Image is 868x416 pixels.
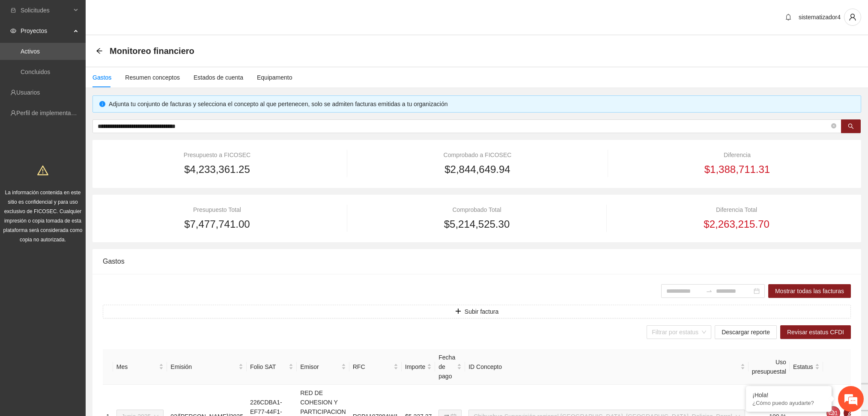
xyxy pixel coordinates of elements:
[257,73,292,82] div: Equipamento
[103,249,851,273] div: Gastos
[468,362,739,371] span: ID Concepto
[831,122,836,131] span: close-circle
[125,73,180,82] div: Resumen conceptos
[16,89,40,96] a: Usuarios
[844,9,861,26] button: user
[349,349,402,385] th: RFC
[96,48,103,55] div: Back
[782,14,795,21] span: bell
[184,161,250,178] span: $4,233,361.25
[752,400,825,406] p: ¿Cómo puedo ayudarte?
[10,7,16,13] span: inbox
[353,362,392,371] span: RFC
[781,10,795,24] button: bell
[438,353,455,381] span: Fecha de pago
[103,150,331,160] div: Presupuesto a FICOSEC
[780,325,851,339] button: Revisar estatus CFDI
[706,288,713,294] span: to
[787,327,844,337] span: Revisar estatus CFDI
[752,392,825,398] div: ¡Hola!
[444,216,510,232] span: $5,214,525.30
[831,123,836,128] span: close-circle
[465,349,749,385] th: ID Concepto
[10,28,16,34] span: eye
[167,349,247,385] th: Emisión
[704,161,770,178] span: $1,388,711.31
[848,123,854,130] span: search
[92,73,111,82] div: Gastos
[37,165,48,176] span: warning
[116,362,158,371] span: Mes
[623,150,851,160] div: Diferencia
[21,2,71,19] span: Solicitudes
[3,190,83,243] span: La información contenida en este sitio es confidencial y para uso exclusivo de FICOSEC. Cualquier...
[21,68,50,75] a: Concluidos
[300,362,340,371] span: Emisor
[775,286,844,296] span: Mostrar todas las facturas
[704,216,769,232] span: $2,263,215.70
[109,99,854,109] div: Adjunta tu conjunto de facturas y selecciona el concepto al que pertenecen, solo se admiten factu...
[103,305,851,318] button: plusSubir factura
[799,14,841,21] span: sistematizador4
[444,161,510,178] span: $2,844,649.94
[21,48,40,55] a: Activos
[844,13,861,21] span: user
[790,349,823,385] th: Estatus
[99,101,105,107] span: info-circle
[297,349,349,385] th: Emisor
[435,349,465,385] th: Fecha de pago
[722,327,770,337] span: Descargar reporte
[706,288,713,294] span: swap-right
[110,44,194,58] span: Monitoreo financiero
[103,205,331,214] div: Presupuesto Total
[405,362,425,371] span: Importe
[841,119,861,133] button: search
[465,307,498,316] span: Subir factura
[96,48,103,54] span: arrow-left
[749,349,790,385] th: Uso presupuestal
[715,325,777,339] button: Descargar reporte
[250,362,287,371] span: Folio SAT
[363,150,592,160] div: Comprobado a FICOSEC
[363,205,591,214] div: Comprobado Total
[21,22,71,39] span: Proyectos
[622,205,851,214] div: Diferencia Total
[184,216,250,232] span: $7,477,741.00
[768,284,851,298] button: Mostrar todas las facturas
[113,349,167,385] th: Mes
[247,349,297,385] th: Folio SAT
[793,362,813,371] span: Estatus
[455,308,461,315] span: plus
[194,73,243,82] div: Estados de cuenta
[402,349,435,385] th: Importe
[16,110,83,116] a: Perfil de implementadora
[170,362,237,371] span: Emisión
